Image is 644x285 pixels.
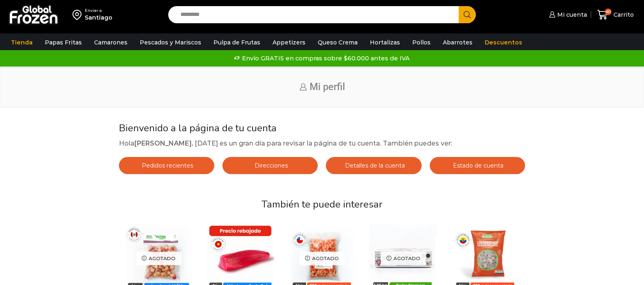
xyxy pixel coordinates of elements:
div: Enviar a [85,8,112,13]
span: 40 [605,9,611,15]
span: Mi perfil [310,81,345,93]
a: Pedidos recientes [119,157,214,174]
a: Detalles de la cuenta [326,157,421,174]
a: Papas Fritas [41,35,86,50]
span: Pedidos recientes [140,162,193,169]
a: Pulpa de Frutas [209,35,264,50]
a: Appetizers [268,35,310,50]
span: Direcciones [253,162,288,169]
a: Hortalizas [366,35,404,50]
span: Mi cuenta [555,11,587,19]
span: Estado de cuenta [451,162,503,169]
span: Carrito [611,11,634,19]
p: Agotado [136,252,181,265]
a: Descuentos [481,35,526,50]
p: Hola , [DATE] es un gran día para revisar la página de tu cuenta. También puedes ver: [119,138,525,149]
a: Mi cuenta [547,7,587,23]
a: Queso Crema [314,35,362,50]
a: Tienda [7,35,37,50]
img: address-field-icon.svg [73,8,85,22]
p: Agotado [381,252,426,265]
div: Santiago [85,13,112,22]
a: Estado de cuenta [430,157,525,174]
a: 40 Carrito [595,5,636,24]
span: Detalles de la cuenta [343,162,405,169]
a: Abarrotes [439,35,477,50]
a: Camarones [90,35,132,50]
a: Direcciones [222,157,318,174]
a: Pescados y Mariscos [136,35,205,50]
strong: [PERSON_NAME] [134,139,192,147]
button: Search button [459,6,476,23]
span: También te puede interesar [262,198,382,211]
a: Pollos [408,35,435,50]
span: Bienvenido a la página de tu cuenta [119,122,277,135]
p: Agotado [299,252,345,265]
